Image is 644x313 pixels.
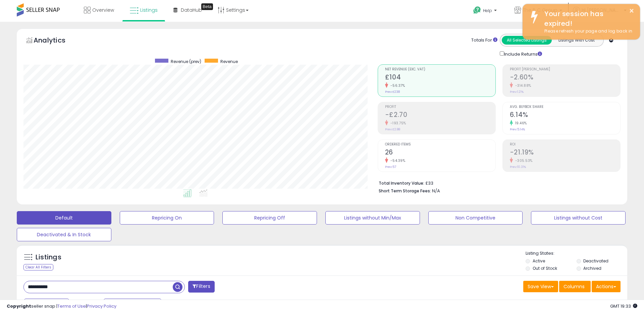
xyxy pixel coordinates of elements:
[513,158,533,163] small: -305.53%
[539,9,635,28] div: Your session has expired!
[510,127,525,131] small: Prev: 5.14%
[473,6,481,14] i: Get Help
[388,121,406,126] small: -193.75%
[510,111,620,120] h2: 6.14%
[495,50,550,58] div: Include Returns
[379,179,615,187] li: £33
[510,165,526,169] small: Prev: 10.31%
[513,83,531,88] small: -314.88%
[385,165,396,169] small: Prev: 57
[510,143,620,146] span: ROI
[385,148,495,158] h2: 26
[36,253,61,262] h5: Listings
[379,188,431,194] b: Short Term Storage Fees:
[526,250,627,257] p: Listing States:
[57,303,86,309] a: Terms of Use
[510,105,620,109] span: Avg. Buybox Share
[385,90,400,94] small: Prev: £238
[610,303,637,309] span: 2025-10-9 19:33 GMT
[181,7,202,13] span: DataHub
[428,211,523,225] button: Non Competitive
[120,211,214,225] button: Repricing On
[551,36,601,45] button: Listings With Cost
[23,264,53,270] div: Clear All Filters
[583,258,608,264] label: Deactivated
[188,281,214,293] button: Filters
[592,281,621,292] button: Actions
[539,28,635,35] div: Please refresh your page and log back in
[559,281,591,292] button: Columns
[502,36,552,45] button: All Selected Listings
[7,303,31,309] strong: Copyright
[531,211,626,225] button: Listings without Cost
[7,303,116,310] div: seller snap | |
[385,111,495,120] h2: -£2.70
[432,188,440,194] span: N/A
[385,127,400,131] small: Prev: £2.88
[533,258,545,264] label: Active
[171,59,201,64] span: Revenue (prev)
[510,148,620,158] h2: -21.19%
[92,7,114,13] span: Overview
[140,7,158,13] span: Listings
[471,37,497,44] div: Totals For
[523,281,558,292] button: Save View
[385,68,495,71] span: Net Revenue (Exc. VAT)
[17,211,111,225] button: Default
[87,303,116,309] a: Privacy Policy
[510,73,620,82] h2: -2.60%
[533,265,557,271] label: Out of Stock
[104,299,161,310] button: Sep-23 - Sep-29
[220,59,238,64] span: Revenue
[629,7,634,15] button: ×
[325,211,420,225] button: Listings without Min/Max
[563,283,585,290] span: Columns
[24,299,69,310] button: Last 7 Days
[510,68,620,71] span: Profit [PERSON_NAME]
[17,228,111,241] button: Deactivated & In Stock
[201,3,213,10] div: Tooltip anchor
[385,105,495,109] span: Profit
[468,1,503,22] a: Help
[388,158,406,163] small: -54.39%
[385,143,495,146] span: Ordered Items
[379,180,424,186] b: Total Inventory Value:
[510,90,524,94] small: Prev: 1.21%
[222,211,317,225] button: Repricing Off
[34,36,78,47] h5: Analytics
[513,121,527,126] small: 19.46%
[385,73,495,82] h2: £104
[388,83,405,88] small: -56.37%
[583,265,601,271] label: Archived
[483,8,492,13] span: Help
